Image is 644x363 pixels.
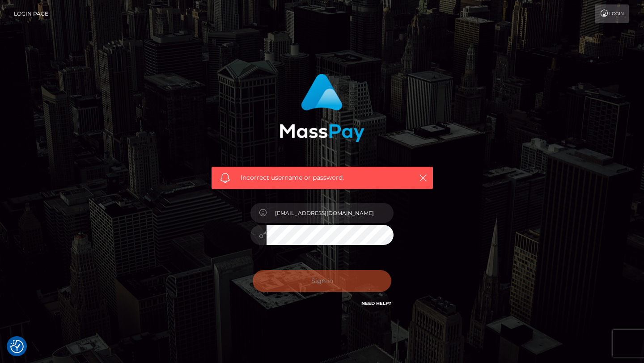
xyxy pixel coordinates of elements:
[241,173,404,182] span: Incorrect username or password.
[10,340,24,353] button: Consent Preferences
[14,4,48,23] a: Login Page
[267,203,394,223] input: Username...
[361,300,391,306] a: Need Help?
[10,340,24,353] img: Revisit consent button
[595,4,629,23] a: Login
[280,74,364,142] img: MassPay Login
